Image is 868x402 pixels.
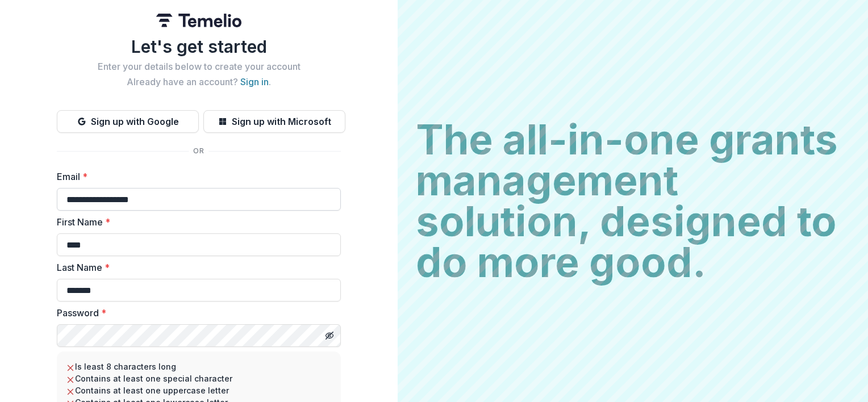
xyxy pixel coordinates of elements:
label: Last Name [57,261,334,274]
label: Email [57,170,334,183]
label: First Name [57,215,334,229]
button: Sign up with Microsoft [203,110,345,133]
a: Sign in [240,76,269,87]
li: Contains at least one special character [66,372,332,384]
img: Temelio [156,14,241,27]
li: Contains at least one uppercase letter [66,384,332,396]
h2: Already have an account? . [57,77,341,87]
label: Password [57,306,334,320]
li: Is least 8 characters long [66,361,332,372]
h2: Enter your details below to create your account [57,61,341,72]
button: Toggle password visibility [320,326,339,345]
h1: Let's get started [57,36,341,57]
button: Sign up with Google [57,110,199,133]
